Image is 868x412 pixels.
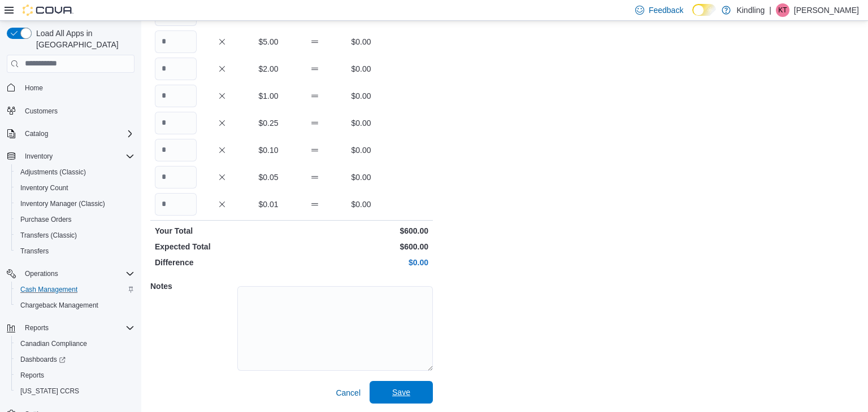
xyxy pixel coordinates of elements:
[155,193,197,216] input: Quantity
[20,387,79,396] span: [US_STATE] CCRS
[16,384,134,398] span: Washington CCRS
[392,387,410,398] span: Save
[20,267,63,280] button: Operations
[155,257,289,268] p: Difference
[16,229,81,242] a: Transfers (Classic)
[25,323,49,332] span: Reports
[155,225,289,236] p: Your Total
[16,353,70,366] a: Dashboards
[776,3,789,17] div: Kathleen Tai
[736,3,765,17] p: Kindling
[649,5,683,16] span: Feedback
[16,299,134,312] span: Chargeback Management
[248,199,289,210] p: $0.01
[155,58,197,80] input: Quantity
[248,36,289,47] p: $5.00
[2,103,139,119] button: Customers
[20,81,134,95] span: Home
[11,352,139,367] a: Dashboards
[25,269,58,278] span: Operations
[11,212,139,227] button: Purchase Orders
[331,382,365,404] button: Cancel
[20,81,47,95] a: Home
[155,30,197,53] input: Quantity
[2,266,139,282] button: Operations
[16,337,92,350] a: Canadian Compliance
[20,150,134,163] span: Inventory
[340,172,382,183] p: $0.00
[336,387,361,398] span: Cancel
[20,183,68,192] span: Inventory Count
[20,150,57,163] button: Inventory
[16,213,134,226] span: Purchase Orders
[294,257,428,268] p: $0.00
[20,231,77,240] span: Transfers (Classic)
[20,215,72,224] span: Purchase Orders
[25,129,48,138] span: Catalog
[11,383,139,399] button: [US_STATE] CCRS
[155,85,197,107] input: Quantity
[20,321,53,335] button: Reports
[16,197,110,211] a: Inventory Manager (Classic)
[25,84,43,93] span: Home
[340,63,382,74] p: $0.00
[16,229,134,242] span: Transfers (Classic)
[20,355,66,364] span: Dashboards
[794,3,859,17] p: [PERSON_NAME]
[155,241,289,252] p: Expected Total
[16,369,134,382] span: Reports
[16,353,134,366] span: Dashboards
[248,117,289,129] p: $0.25
[16,283,82,296] a: Cash Management
[25,107,58,116] span: Customers
[20,285,77,294] span: Cash Management
[20,104,62,118] a: Customers
[16,197,134,211] span: Inventory Manager (Classic)
[16,181,73,195] a: Inventory Count
[294,241,428,252] p: $600.00
[11,196,139,212] button: Inventory Manager (Classic)
[16,337,134,350] span: Canadian Compliance
[11,282,139,297] button: Cash Management
[25,152,53,161] span: Inventory
[340,36,382,47] p: $0.00
[150,275,235,297] h5: Notes
[769,3,771,17] p: |
[155,112,197,134] input: Quantity
[340,90,382,102] p: $0.00
[20,127,53,141] button: Catalog
[11,367,139,383] button: Reports
[11,297,139,313] button: Chargeback Management
[16,165,134,179] span: Adjustments (Classic)
[11,243,139,259] button: Transfers
[248,144,289,156] p: $0.10
[248,172,289,183] p: $0.05
[16,283,134,296] span: Cash Management
[11,164,139,180] button: Adjustments (Classic)
[20,371,44,380] span: Reports
[2,80,139,96] button: Home
[20,301,98,310] span: Chargeback Management
[2,320,139,336] button: Reports
[16,165,90,179] a: Adjustments (Classic)
[11,336,139,352] button: Canadian Compliance
[248,90,289,102] p: $1.00
[20,199,105,208] span: Inventory Manager (Classic)
[16,213,76,226] a: Purchase Orders
[16,244,134,258] span: Transfers
[2,148,139,164] button: Inventory
[20,339,87,348] span: Canadian Compliance
[692,4,716,16] input: Dark Mode
[20,267,134,280] span: Operations
[16,299,103,312] a: Chargeback Management
[11,227,139,243] button: Transfers (Classic)
[155,139,197,161] input: Quantity
[16,369,49,382] a: Reports
[20,127,134,141] span: Catalog
[248,63,289,74] p: $2.00
[20,168,86,177] span: Adjustments (Classic)
[778,3,787,17] span: KT
[11,180,139,196] button: Inventory Count
[340,144,382,156] p: $0.00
